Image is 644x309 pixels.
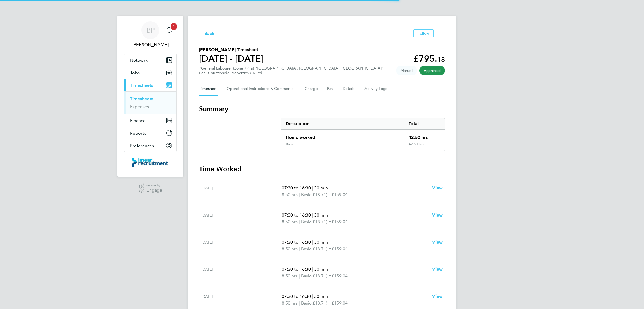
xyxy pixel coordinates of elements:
img: linearrecruitment-logo-retina.png [132,158,168,167]
div: Hours worked [281,130,404,142]
a: View [432,212,443,218]
button: Charge [305,82,318,96]
a: View [432,239,443,246]
span: This timesheet was manually created. [396,66,417,75]
div: Basic [286,142,294,146]
span: £159.04 [332,192,348,197]
span: 8.50 hrs [282,219,298,224]
span: Basic [301,273,311,279]
div: Total [404,118,445,129]
span: | [312,239,313,245]
span: View [432,294,443,299]
span: Timesheets [130,83,153,88]
span: | [312,185,313,191]
app-decimal: £795. [413,53,445,64]
button: Timesheets Menu [436,32,445,35]
span: Preferences [130,143,154,148]
span: | [299,192,300,197]
button: Reports [124,127,176,139]
span: (£18.71) = [311,273,332,279]
span: 8.50 hrs [282,300,298,306]
span: £159.04 [332,273,348,279]
span: 30 min [314,294,328,299]
span: 18 [437,55,445,63]
span: | [312,294,313,299]
button: Activity Logs [364,82,388,96]
button: Timesheets [124,79,176,91]
span: View [432,239,443,245]
span: View [432,212,443,218]
span: | [299,219,300,224]
h3: Summary [199,104,445,113]
span: Basic [301,246,311,252]
h3: Time Worked [199,165,445,173]
span: | [299,246,300,251]
span: Follow [418,31,429,36]
span: Back [204,30,215,37]
div: Description [281,118,404,129]
button: Timesheet [199,82,218,96]
span: (£18.71) = [311,246,332,251]
span: 8.50 hrs [282,246,298,251]
span: 30 min [314,267,328,272]
a: View [432,266,443,273]
div: [DATE] [201,185,282,198]
span: 07:30 to 16:30 [282,239,311,245]
span: View [432,185,443,191]
h2: [PERSON_NAME] Timesheet [199,46,263,53]
span: Basic [301,191,311,198]
span: 30 min [314,185,328,191]
div: Timesheets [124,91,176,114]
span: 07:30 to 16:30 [282,294,311,299]
button: Jobs [124,66,176,79]
button: Operational Instructions & Comments [227,82,296,96]
span: 1 [171,23,177,30]
span: Reports [130,130,146,136]
div: "General Labourer (Zone 7)" at "[GEOGRAPHIC_DATA], [GEOGRAPHIC_DATA], [GEOGRAPHIC_DATA]" [199,66,383,75]
div: Summary [281,118,445,151]
a: Expenses [130,104,149,109]
span: Basic [301,218,311,225]
span: Network [130,58,148,63]
a: Powered byEngage [139,183,162,194]
span: £159.04 [332,300,348,306]
span: 8.50 hrs [282,273,298,279]
span: 07:30 to 16:30 [282,267,311,272]
span: Engage [146,188,162,193]
span: (£18.71) = [311,300,332,306]
button: Preferences [124,139,176,152]
span: Basic [301,300,311,306]
span: 8.50 hrs [282,192,298,197]
span: £159.04 [332,219,348,224]
span: 07:30 to 16:30 [282,212,311,218]
button: Finance [124,114,176,127]
div: For "Countryside Properties UK Ltd" [199,71,383,75]
span: 30 min [314,239,328,245]
span: Jobs [130,70,140,75]
span: 07:30 to 16:30 [282,185,311,191]
a: View [432,185,443,191]
a: View [432,293,443,300]
span: £159.04 [332,246,348,251]
span: | [299,273,300,279]
div: [DATE] [201,239,282,252]
a: Go to home page [124,158,177,167]
div: [DATE] [201,293,282,306]
a: Timesheets [130,96,153,101]
span: | [312,267,313,272]
span: Bethan Parr [124,41,177,48]
span: View [432,267,443,272]
div: 42.50 hrs [404,142,445,151]
span: (£18.71) = [311,192,332,197]
div: [DATE] [201,212,282,225]
button: Network [124,54,176,66]
span: Powered by [146,183,162,188]
span: Finance [130,118,146,123]
span: | [312,212,313,218]
span: BP [146,27,155,34]
button: Pay [327,82,334,96]
span: 30 min [314,212,328,218]
h1: [DATE] - [DATE] [199,53,263,64]
button: Back [199,30,215,37]
a: BP[PERSON_NAME] [124,21,177,48]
